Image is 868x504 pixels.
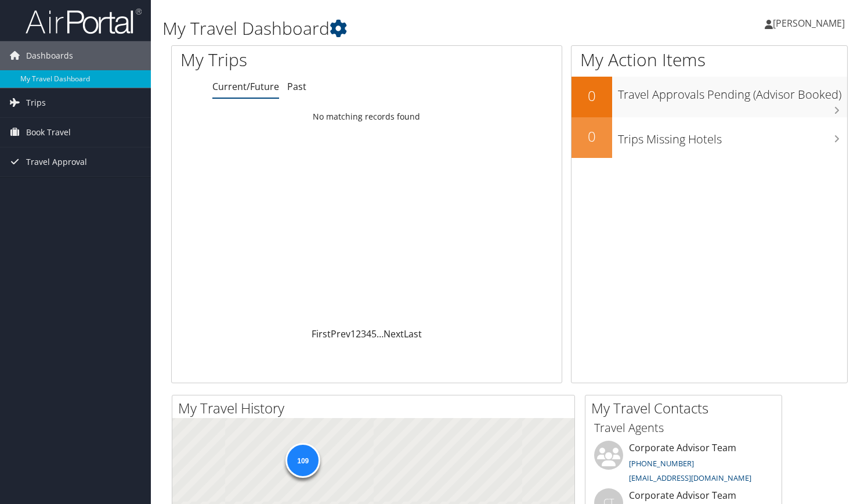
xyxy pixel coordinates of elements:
a: 1 [350,327,356,340]
a: 0Travel Approvals Pending (Advisor Booked) [572,77,847,117]
h2: 0 [572,127,612,146]
a: [EMAIL_ADDRESS][DOMAIN_NAME] [629,473,751,483]
span: Trips [26,88,46,117]
h1: My Action Items [572,48,847,72]
a: First [312,327,331,340]
a: 5 [371,327,377,340]
h2: 0 [572,86,612,106]
a: Last [404,327,422,340]
a: Next [384,327,404,340]
div: 109 [285,442,320,477]
a: [PERSON_NAME] [765,6,856,41]
h3: Travel Agents [594,420,773,436]
a: Past [287,80,306,93]
a: Current/Future [212,80,279,93]
a: 4 [366,327,371,340]
h1: My Travel Dashboard [162,16,625,41]
a: 2 [356,327,361,340]
h3: Travel Approvals Pending (Advisor Booked) [618,81,847,103]
a: Prev [331,327,350,340]
a: [PHONE_NUMBER] [629,458,694,469]
img: airportal-logo.png [26,8,142,35]
td: No matching records found [172,106,562,127]
h2: My Travel History [178,398,574,418]
a: 0Trips Missing Hotels [572,117,847,158]
span: … [377,327,384,340]
li: Corporate Advisor Team [588,441,779,488]
span: [PERSON_NAME] [773,17,845,30]
a: 3 [361,327,366,340]
h2: My Travel Contacts [591,398,782,418]
span: Travel Approval [26,147,87,177]
h1: My Trips [180,48,390,72]
h3: Trips Missing Hotels [618,125,847,147]
span: Book Travel [26,118,71,147]
span: Dashboards [26,41,73,70]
